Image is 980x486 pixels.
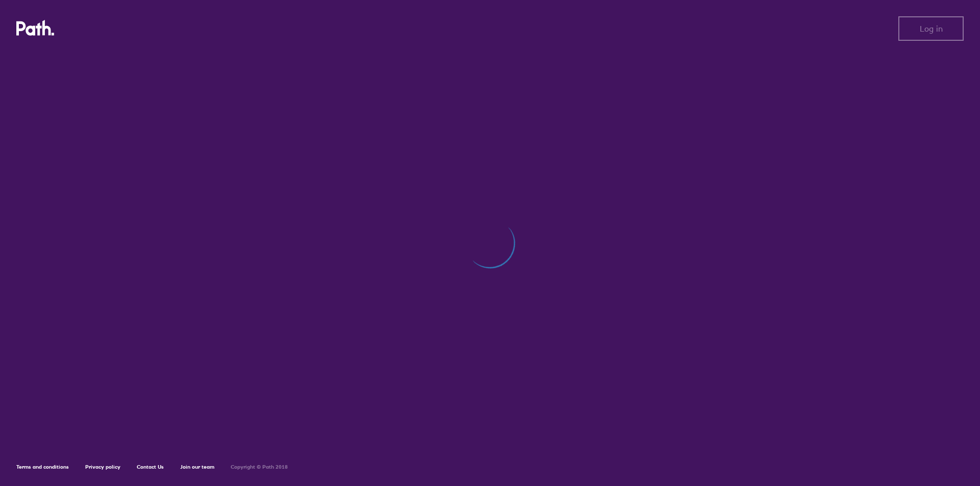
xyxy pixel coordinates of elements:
[85,464,120,470] a: Privacy policy
[920,24,943,33] span: Log in
[180,464,214,470] a: Join our team
[16,464,69,470] a: Terms and conditions
[137,464,164,470] a: Contact Us
[898,16,964,41] button: Log in
[231,464,288,470] h6: Copyright © Path 2018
